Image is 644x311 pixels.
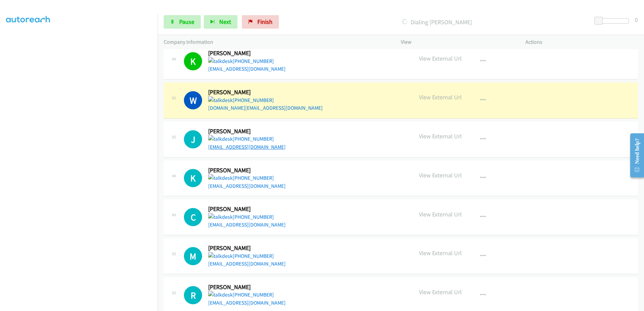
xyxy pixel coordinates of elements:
[257,18,272,26] span: Finish
[208,136,274,142] a: [PHONE_NUMBER]
[635,15,638,24] div: 0
[419,287,462,297] p: View External Url
[184,286,202,304] h1: R
[208,58,274,64] a: [PHONE_NUMBER]
[164,15,201,29] a: Pause
[184,247,202,265] h1: M
[525,38,638,46] p: Actions
[401,38,513,46] p: View
[208,253,274,259] a: [PHONE_NUMBER]
[208,174,233,182] img: talkdesk
[598,18,629,24] div: Delay between calls (in seconds)
[208,283,274,291] h2: [PERSON_NAME]
[208,300,286,306] a: [EMAIL_ADDRESS][DOMAIN_NAME]
[208,214,274,220] a: [PHONE_NUMBER]
[184,208,202,226] div: The call is yet to be attempted
[208,57,233,65] img: talkdesk
[419,248,462,257] p: View External Url
[208,252,233,260] img: talkdesk
[184,286,202,304] div: The call is yet to be attempted
[208,144,286,150] a: [EMAIL_ADDRESS][DOMAIN_NAME]
[208,261,286,267] a: [EMAIL_ADDRESS][DOMAIN_NAME]
[208,167,274,174] h2: [PERSON_NAME]
[208,96,233,104] img: talkdesk
[624,129,644,182] iframe: Resource Center
[242,15,279,29] a: Finish
[208,97,274,103] a: [PHONE_NUMBER]
[419,132,462,141] p: View External Url
[288,18,586,27] p: Dialing [PERSON_NAME]
[184,208,202,226] h1: C
[208,244,274,252] h2: [PERSON_NAME]
[419,93,462,102] p: View External Url
[184,169,202,187] h1: K
[208,291,233,299] img: talkdesk
[184,169,202,187] div: The call is yet to be attempted
[208,89,274,96] h2: [PERSON_NAME]
[219,18,231,26] span: Next
[208,213,233,221] img: talkdesk
[208,175,274,181] a: [PHONE_NUMBER]
[208,66,286,72] a: [EMAIL_ADDRESS][DOMAIN_NAME]
[419,210,462,219] p: View External Url
[208,221,286,228] a: [EMAIL_ADDRESS][DOMAIN_NAME]
[208,128,274,135] h2: [PERSON_NAME]
[208,105,323,111] a: [DOMAIN_NAME][EMAIL_ADDRESS][DOMAIN_NAME]
[204,15,237,29] button: Next
[164,38,389,46] p: Company Information
[208,49,274,57] h2: [PERSON_NAME]
[208,183,286,189] a: [EMAIL_ADDRESS][DOMAIN_NAME]
[208,135,233,143] img: talkdesk
[419,54,462,63] p: View External Url
[184,52,202,70] h1: K
[179,18,194,26] span: Pause
[208,291,274,298] a: [PHONE_NUMBER]
[208,205,274,213] h2: [PERSON_NAME]
[184,91,202,109] h1: W
[184,247,202,265] div: The call is yet to be attempted
[419,171,462,180] p: View External Url
[184,130,202,148] h1: J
